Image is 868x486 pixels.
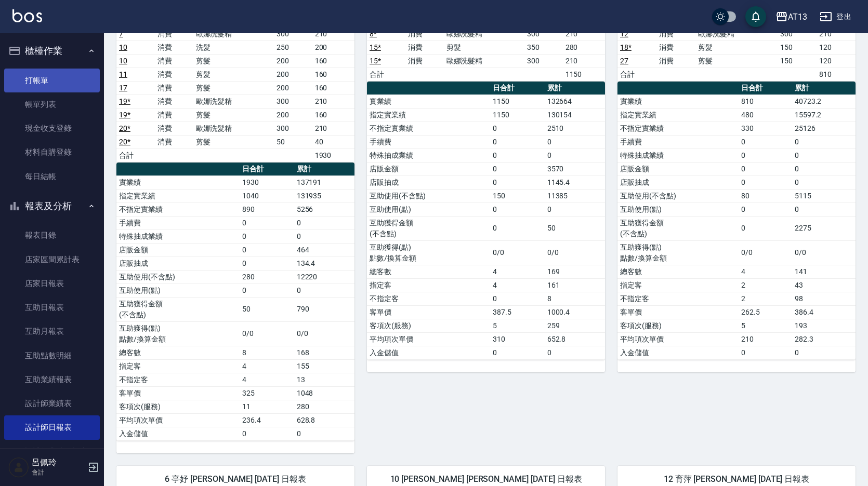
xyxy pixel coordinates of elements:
[545,108,605,122] td: 130154
[792,148,856,162] td: 0
[240,346,294,359] td: 8
[4,223,100,247] a: 報表目錄
[367,82,605,360] table: a dense table
[563,67,605,81] td: 1150
[545,122,605,135] td: 2510
[274,122,312,135] td: 300
[294,203,354,216] td: 5256
[817,40,856,54] td: 120
[4,368,100,392] a: 互助業績報表
[792,240,856,265] td: 0/0
[155,81,193,95] td: 消費
[778,27,817,40] td: 300
[274,54,312,67] td: 200
[367,162,490,176] td: 店販金額
[155,40,193,54] td: 消費
[116,203,240,216] td: 不指定實業績
[617,176,739,189] td: 店販抽成
[240,189,294,203] td: 1040
[490,122,545,135] td: 0
[792,189,856,203] td: 5115
[240,176,294,189] td: 1930
[367,95,490,108] td: 實業績
[739,148,792,162] td: 0
[545,265,605,278] td: 169
[193,67,274,81] td: 剪髮
[4,193,100,220] button: 報表及分析
[545,278,605,292] td: 161
[274,135,312,148] td: 50
[792,82,856,95] th: 累計
[739,265,792,278] td: 4
[739,122,792,135] td: 330
[367,240,490,265] td: 互助獲得(點) 點數/換算金額
[367,292,490,305] td: 不指定客
[617,135,739,148] td: 手續費
[788,10,807,23] div: AT13
[155,95,193,108] td: 消費
[524,54,563,67] td: 300
[739,305,792,319] td: 262.5
[4,440,100,464] a: 設計師業績月報表
[116,321,240,346] td: 互助獲得(點) 點數/換算金額
[193,54,274,67] td: 剪髮
[4,344,100,368] a: 互助點數明細
[240,297,294,321] td: 50
[617,346,739,359] td: 入金儲值
[312,148,354,162] td: 1930
[367,265,490,278] td: 總客數
[367,332,490,346] td: 平均項次單價
[119,70,127,78] a: 11
[116,373,240,386] td: 不指定客
[545,292,605,305] td: 8
[490,292,545,305] td: 0
[312,54,354,67] td: 160
[545,346,605,359] td: 0
[4,272,100,295] a: 店家日報表
[294,230,354,243] td: 0
[155,54,193,67] td: 消費
[524,27,563,40] td: 300
[490,346,545,359] td: 0
[193,81,274,95] td: 剪髮
[545,162,605,176] td: 3570
[617,82,856,360] table: a dense table
[294,400,354,413] td: 280
[792,346,856,359] td: 0
[563,27,605,40] td: 210
[792,319,856,332] td: 193
[490,189,545,203] td: 150
[155,67,193,81] td: 消費
[739,108,792,122] td: 480
[490,108,545,122] td: 1150
[617,305,739,319] td: 客單價
[656,27,695,40] td: 消費
[116,163,354,441] table: a dense table
[444,40,524,54] td: 剪髮
[656,40,695,54] td: 消費
[745,6,766,27] button: save
[617,265,739,278] td: 總客數
[778,54,817,67] td: 150
[367,319,490,332] td: 客項次(服務)
[240,400,294,413] td: 11
[490,176,545,189] td: 0
[4,248,100,272] a: 店家區間累計表
[695,40,778,54] td: 剪髮
[490,319,545,332] td: 5
[116,413,240,427] td: 平均項次單價
[792,95,856,108] td: 40723.2
[792,162,856,176] td: 0
[4,165,100,188] a: 每日結帳
[8,457,29,478] img: Person
[545,216,605,240] td: 50
[617,319,739,332] td: 客項次(服務)
[116,230,240,243] td: 特殊抽成業績
[155,108,193,122] td: 消費
[778,40,817,54] td: 150
[116,297,240,321] td: 互助獲得金額 (不含點)
[274,95,312,108] td: 300
[367,108,490,122] td: 指定實業績
[312,67,354,81] td: 160
[792,332,856,346] td: 282.3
